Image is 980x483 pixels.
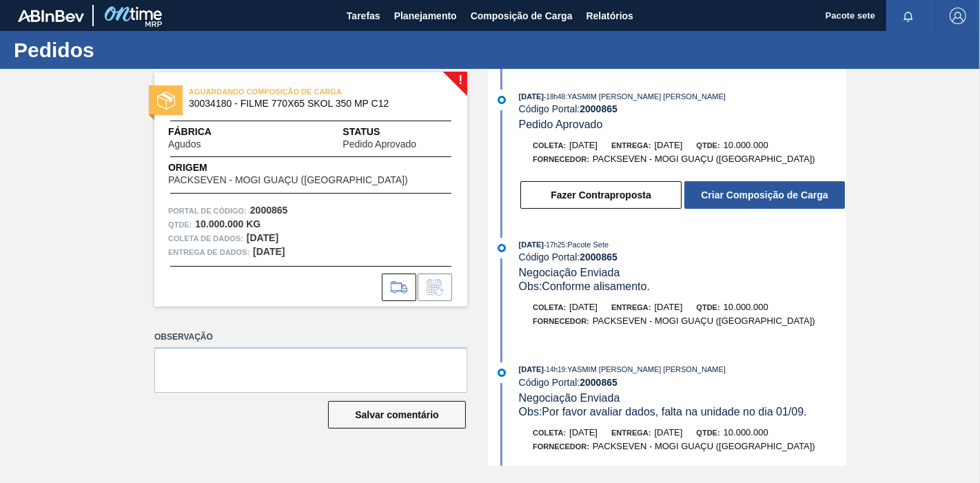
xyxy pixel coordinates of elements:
[533,155,589,163] font: Fornecedor:
[189,98,389,109] font: 30034180 - FILME 770X65 SKOL 350 MP C12
[546,93,565,101] font: 18h48
[519,119,603,130] font: Pedido Aprovado
[498,369,506,377] img: atual
[168,207,247,215] font: Portal de Código:
[168,220,190,229] font: Qtde
[696,141,719,150] font: Qtde:
[684,181,845,209] button: Criar Composição de Carga
[519,365,544,373] font: [DATE]
[168,174,408,185] font: PACKSEVEN - MOGI GUAÇU ([GEOGRAPHIC_DATA])
[18,10,84,22] img: TNhmsLtSVTkK8tSr43FrP2fwEKptu5GPRR3wAAAABJRU5ErkJggg==
[580,377,617,388] font: 2000865
[593,316,815,326] font: PACKSEVEN - MOGI GUAÇU ([GEOGRAPHIC_DATA])
[189,88,342,96] font: AGUARDANDO COMPOSIÇÃO DE CARGA
[195,218,261,229] font: 10.000.000 KG
[565,92,567,101] font: :
[654,427,682,438] font: [DATE]
[654,140,682,150] font: [DATE]
[168,138,201,150] font: Agudos
[593,441,815,451] font: PACKSEVEN - MOGI GUAÇU ([GEOGRAPHIC_DATA])
[567,365,726,373] font: YASMIM [PERSON_NAME] [PERSON_NAME]
[250,205,288,216] font: 2000865
[471,10,573,21] font: Composição de Carga
[611,303,651,311] font: Entrega:
[168,162,207,173] font: Origem
[569,140,598,150] font: [DATE]
[498,244,506,252] img: atual
[565,240,567,249] font: :
[533,442,589,451] font: Fornecedor:
[498,96,506,104] img: atual
[580,251,617,263] font: 2000865
[328,401,466,429] button: Salvar comentário
[394,10,457,21] font: Planejamento
[542,406,806,418] font: Por favor avaliar dados, falta na unidade no dia 01/09.
[724,302,768,312] font: 10.000.000
[343,138,416,150] font: Pedido Aprovado
[569,427,598,438] font: [DATE]
[542,280,650,292] font: Conforme alisamento.
[593,154,815,164] font: PACKSEVEN - MOGI GUAÇU ([GEOGRAPHIC_DATA])
[565,365,567,373] font: :
[544,93,546,101] font: -
[546,366,565,373] font: 14h19
[546,241,565,249] font: 17h25
[611,141,651,150] font: Entrega:
[168,126,212,137] font: Fábrica
[355,409,438,420] font: Salvar comentário
[189,85,382,99] span: AGUARDANDO COMPOSIÇÃO DE CARGA
[567,92,726,101] font: YASMIM [PERSON_NAME] [PERSON_NAME]
[519,103,580,114] font: Código Portal:
[696,429,719,437] font: Qtde:
[520,181,682,209] button: Fazer Contraproposta
[611,429,651,437] font: Entrega:
[189,99,439,109] span: 30034180 - FILME 770X65 SKOL 350 MP C12
[533,429,566,437] font: Coleta:
[533,141,566,150] font: Coleta:
[580,103,617,114] font: 2000865
[168,234,243,243] font: Coleta de dados:
[696,303,719,311] font: Qtde:
[343,126,380,137] font: Status
[519,377,580,388] font: Código Portal:
[519,406,542,418] font: Obs:
[190,220,192,229] font: :
[551,189,651,201] font: Fazer Contraproposta
[14,39,94,61] font: Pedidos
[247,232,278,243] font: [DATE]
[157,92,175,110] img: status
[168,248,249,256] font: Entrega de dados:
[544,241,546,249] font: -
[569,302,598,312] font: [DATE]
[418,274,452,301] div: Informar alteração no pedido
[567,240,609,249] font: Pacote Sete
[724,140,768,150] font: 10.000.000
[382,274,416,301] div: Ir para Composição de Carga
[533,317,589,325] font: Fornecedor:
[519,92,544,101] font: [DATE]
[347,10,380,21] font: Tarefas
[519,392,620,404] font: Negociação Enviada
[886,6,930,25] button: Notificações
[586,10,633,21] font: Relatórios
[654,302,682,312] font: [DATE]
[533,303,566,311] font: Coleta:
[826,10,875,21] font: Pacote sete
[253,246,285,257] font: [DATE]
[701,189,828,201] font: Criar Composição de Carga
[519,240,544,249] font: [DATE]
[519,280,542,292] font: Obs:
[544,366,546,373] font: -
[519,251,580,263] font: Código Portal:
[724,427,768,438] font: 10.000.000
[519,267,620,278] font: Negociação Enviada
[154,332,213,342] font: Observação
[950,8,966,24] img: Sair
